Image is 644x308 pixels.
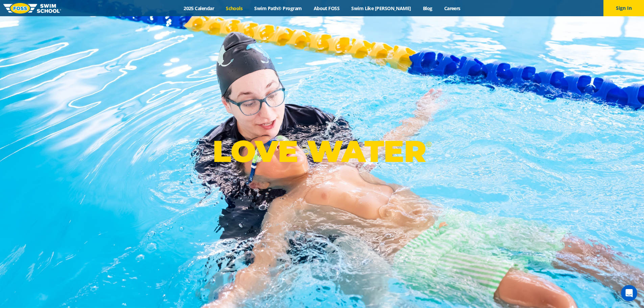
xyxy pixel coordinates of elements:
[417,5,438,11] a: Blog
[438,5,466,11] a: Careers
[3,3,61,14] img: FOSS Swim School Logo
[220,5,248,11] a: Schools
[178,5,220,11] a: 2025 Calendar
[213,133,431,169] p: LOVE WATER
[345,5,417,11] a: Swim Like [PERSON_NAME]
[426,140,431,148] sup: ®
[248,5,308,11] a: Swim Path® Program
[308,5,345,11] a: About FOSS
[621,285,637,301] div: Open Intercom Messenger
